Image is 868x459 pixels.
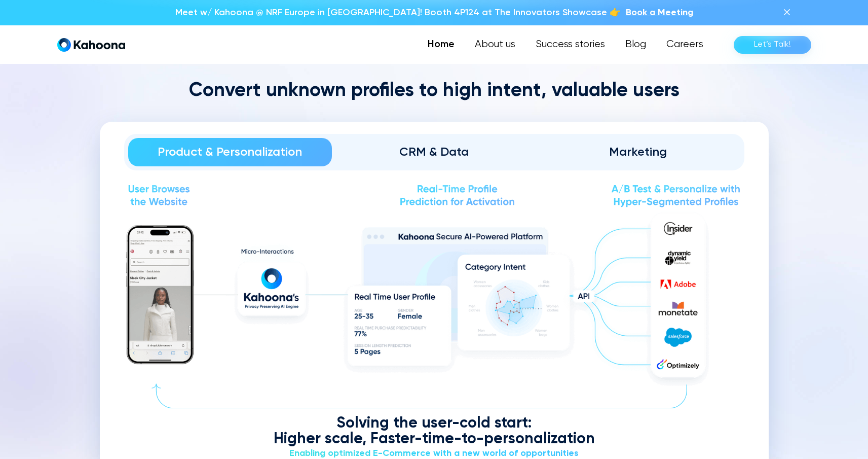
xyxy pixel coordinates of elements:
span: Book a Meeting [626,8,693,17]
div: Product & Personalization [142,144,318,160]
a: Let’s Talk! [734,36,811,54]
a: Success stories [525,34,615,55]
a: Careers [656,34,713,55]
p: Meet w/ Kahoona @ NRF Europe in [GEOGRAPHIC_DATA]! Booth 4P124 at The Innovators Showcase 👉 [175,6,621,19]
div: CRM & Data [346,144,522,160]
a: Home [418,34,465,55]
a: About us [465,34,525,55]
div: Let’s Talk! [754,37,791,53]
a: home [57,38,125,52]
div: Solving the user-cold start: Higher scale, Faster-time-to-personalization [124,416,744,447]
a: Blog [615,34,656,55]
div: Marketing [550,144,726,160]
a: Book a Meeting [626,6,693,19]
h2: Convert unknown profiles to high intent, valuable users [100,79,769,103]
